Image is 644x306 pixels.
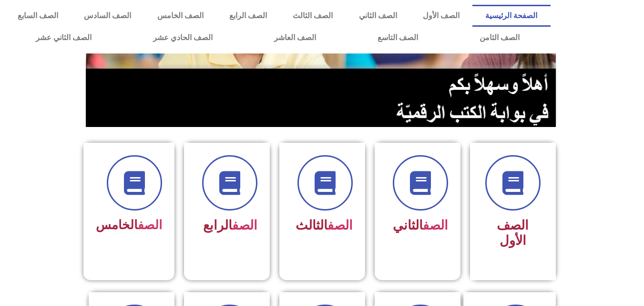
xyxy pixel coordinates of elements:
[423,218,448,233] a: الصف
[5,5,71,27] a: الصف السابع
[497,218,529,248] span: الصف الأول
[232,218,257,233] a: الصف
[216,5,280,27] a: الصف الرابع
[472,5,550,27] a: الصفحة الرئيسية
[449,27,550,49] a: الصف الثامن
[96,218,162,232] span: الخامس
[393,218,448,233] span: الثاني
[243,27,347,49] a: الصف العاشر
[5,27,122,49] a: الصف الثاني عشر
[296,218,353,233] span: الثالث
[347,27,449,49] a: الصف التاسع
[346,5,410,27] a: الصف الثاني
[327,218,353,233] a: الصف
[122,27,243,49] a: الصف الحادي عشر
[280,5,346,27] a: الصف الثالث
[203,218,257,233] span: الرابع
[71,5,144,27] a: الصف السادس
[138,218,162,232] a: الصف
[410,5,472,27] a: الصف الأول
[144,5,216,27] a: الصف الخامس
